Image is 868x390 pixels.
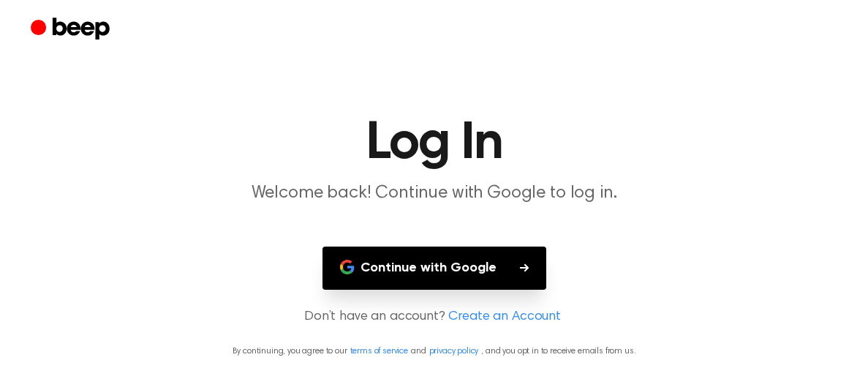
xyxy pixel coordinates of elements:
p: By continuing, you agree to our and , and you opt in to receive emails from us. [18,345,850,358]
button: Continue with Google [322,247,546,290]
a: Beep [31,15,113,44]
a: Create an Account [448,307,561,327]
a: terms of service [350,347,408,356]
h1: Log In [60,117,809,170]
p: Welcome back! Continue with Google to log in. [154,181,715,206]
p: Don’t have an account? [18,307,850,327]
a: privacy policy [429,347,479,356]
